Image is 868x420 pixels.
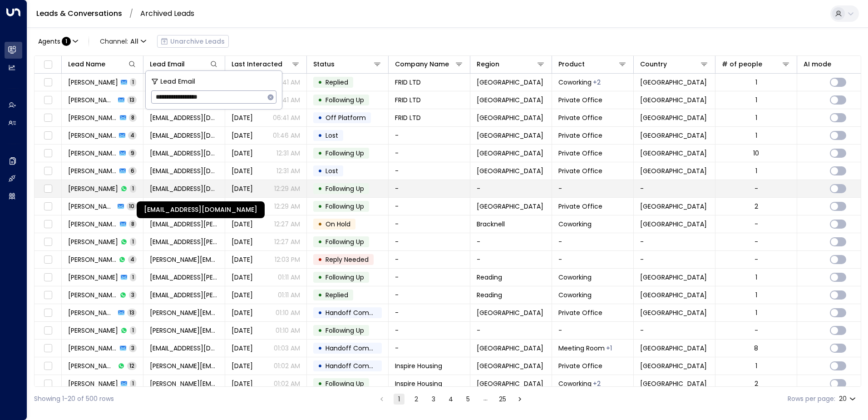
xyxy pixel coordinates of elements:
p: 06:41 AM [273,78,300,87]
span: sarah@inspirehousing.co.uk [150,379,218,388]
span: Toggle select row [42,95,54,106]
span: Toggle select row [42,254,54,265]
span: Birmingham [477,78,543,87]
span: b.hariramani@outlook.com [150,326,218,335]
td: - [634,251,715,268]
td: - [389,198,470,215]
span: Lost [325,166,338,175]
span: United Kingdom [640,113,707,122]
span: 3 [129,344,137,352]
span: Alex Parry [68,237,118,246]
span: Private Office [558,202,602,211]
span: Toggle select row [42,360,54,372]
span: United Kingdom [640,202,707,211]
p: 01:02 AM [274,379,300,388]
span: Paul Ricketts [68,149,117,158]
span: Toggle select row [42,236,54,248]
span: Lead Email [160,76,195,87]
p: 12:27 AM [274,220,300,229]
span: Maria Guadalupe [68,344,117,353]
button: Go to page 2 [411,394,422,405]
td: - [552,322,634,339]
span: Toggle select row [42,77,54,88]
td: - [389,340,470,357]
span: 4 [128,131,137,139]
span: United Kingdom [640,344,707,353]
span: Coworking [558,379,592,388]
p: 01:10 AM [276,308,300,317]
div: Country [640,59,709,70]
span: United Kingdom [640,78,707,87]
p: 01:11 AM [278,290,300,300]
div: • [318,305,322,320]
span: Birmingham [477,379,543,388]
div: • [318,110,322,125]
span: Sep 05, 2025 [232,166,253,175]
td: - [389,233,470,250]
span: Reading [477,273,502,282]
div: • [318,128,322,143]
span: Toggle select row [42,148,54,159]
div: Product [558,59,585,70]
span: abding9440@gmail.com [150,184,218,193]
span: Manchester [477,131,543,140]
span: Yesterday [232,131,253,140]
td: - [389,162,470,180]
span: chavezguadalupe1992@gmail.com [150,344,218,353]
span: Sep 04, 2025 [232,255,253,264]
span: romawhitedesign@gmail.com [150,166,218,175]
span: United Kingdom [640,131,707,140]
div: • [318,145,322,161]
span: Ewa Kunicka [68,131,116,140]
span: firidovsabuhi@gmail.com [150,113,218,122]
span: Sep 04, 2025 [232,379,253,388]
span: Coworking [558,273,592,282]
span: Sep 04, 2025 [232,361,253,370]
div: Company Name [395,59,449,70]
div: Last Interacted [232,59,300,70]
div: 1 [755,290,757,300]
td: - [634,180,715,197]
div: 1 [755,308,757,317]
span: Sarah Hall [68,379,118,388]
div: - [755,237,758,246]
div: - [755,255,758,264]
span: Sabuhi Firidov [68,95,115,105]
span: Inspire Housing [395,361,442,370]
span: Private Office [558,361,602,370]
p: 01:10 AM [276,326,300,335]
span: FRID LTD [395,113,421,122]
span: Toggle select row [42,130,54,141]
span: Toggle select row [42,290,54,301]
div: Lead Name [68,59,137,70]
td: - [470,233,552,250]
span: Agents [38,38,60,45]
span: Following Up [325,326,364,335]
div: [EMAIL_ADDRESS][DOMAIN_NAME] [137,201,265,218]
span: Toggle select all [42,59,54,70]
p: 06:41 AM [273,113,300,122]
span: Coworking [558,290,592,300]
div: - [755,326,758,335]
span: Abdi Abdulahi [68,202,115,211]
p: 12:29 AM [274,202,300,211]
p: 12:31 AM [276,166,300,175]
td: - [389,145,470,162]
span: Handoff Completed [325,308,390,317]
span: 8 [129,220,137,228]
span: Sep 04, 2025 [232,290,253,300]
div: • [318,252,322,267]
span: Sep 04, 2025 [232,326,253,335]
td: - [389,322,470,339]
span: FRID LTD [395,95,421,105]
div: Region [477,59,545,70]
span: Reply Needed [325,255,369,264]
span: All [130,38,138,45]
div: Last Interacted [232,59,282,70]
span: Bobby Mani [68,255,116,264]
span: Toggle select row [42,307,54,319]
div: Private Day Office [606,344,612,353]
div: • [318,340,322,356]
li: / [129,10,133,18]
nav: pagination navigation [376,393,526,405]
